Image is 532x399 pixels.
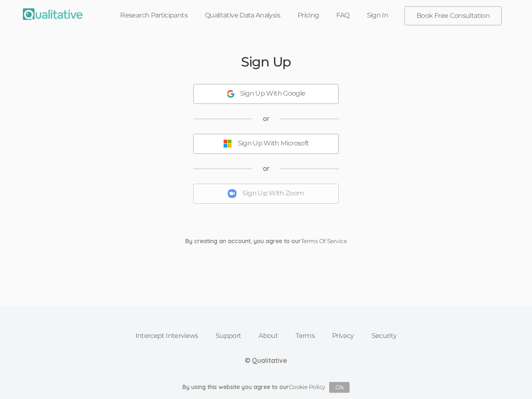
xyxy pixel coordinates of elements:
a: Privacy [323,327,363,345]
a: Cookie Policy [289,383,325,391]
a: Support [207,327,250,345]
a: Terms [287,327,323,345]
button: Sign Up With Zoom [193,184,339,204]
a: Research Participants [111,6,196,25]
a: Intercept Interviews [127,327,207,345]
img: Sign Up With Google [227,90,234,98]
button: Sign Up With Google [193,84,339,104]
button: Ok [329,382,350,393]
div: Sign Up With Microsoft [238,139,309,148]
a: Qualitative Data Analysis [196,6,289,25]
a: Pricing [289,6,328,25]
iframe: Chat Widget [490,359,532,399]
div: By using this website you agree to our [182,382,350,393]
span: or [263,114,270,123]
div: Sign Up With Google [240,89,305,99]
a: Terms Of Service [301,237,347,245]
div: © Qualitative [245,356,287,365]
img: Sign Up With Microsoft [223,139,232,148]
a: About [250,327,287,345]
div: Sign Up With Zoom [242,189,304,198]
div: By creating an account, you agree to our [179,237,353,245]
a: Sign In [358,6,397,25]
span: or [263,164,270,173]
button: Sign Up With Microsoft [193,134,339,154]
a: FAQ [328,6,358,25]
h2: Sign Up [241,54,291,69]
a: Book Free Consultation [405,7,501,25]
img: Qualitative [23,8,83,20]
img: Sign Up With Zoom [228,189,236,198]
a: Security [363,327,406,345]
